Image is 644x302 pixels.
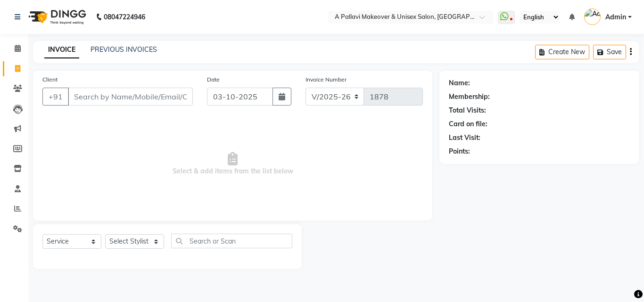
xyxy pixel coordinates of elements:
[104,4,145,30] b: 08047224946
[171,234,292,248] input: Search or Scan
[91,45,157,54] a: PREVIOUS INVOICES
[44,41,79,58] a: INVOICE
[449,133,480,143] div: Last Visit:
[42,75,58,84] label: Client
[24,4,89,30] img: logo
[535,45,589,59] button: Create New
[449,106,486,115] div: Total Visits:
[207,75,220,84] label: Date
[42,88,69,106] button: +91
[305,75,347,84] label: Invoice Number
[605,12,626,22] span: Admin
[584,8,601,25] img: Admin
[68,88,193,106] input: Search by Name/Mobile/Email/Code
[449,78,470,88] div: Name:
[449,147,470,156] div: Points:
[42,117,423,211] span: Select & add items from the list below
[593,45,626,59] button: Save
[449,92,490,102] div: Membership:
[449,119,487,129] div: Card on file:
